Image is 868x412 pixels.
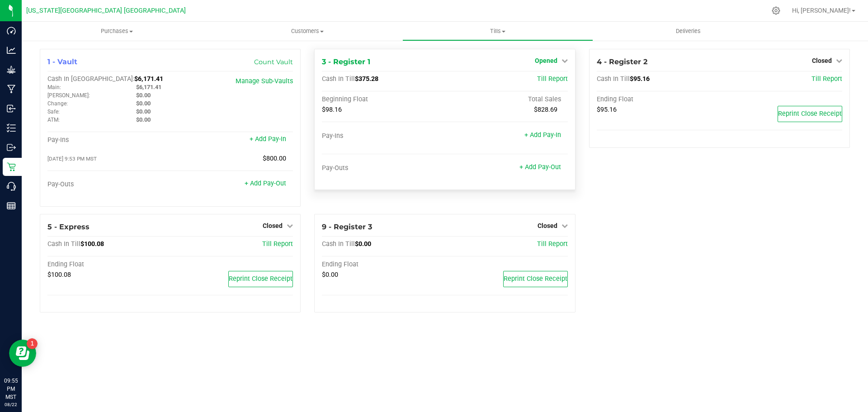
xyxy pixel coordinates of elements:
div: Pay-Ins [47,136,170,144]
span: Closed [263,222,283,229]
span: Reprint Close Receipt [504,275,567,283]
inline-svg: Dashboard [7,26,16,35]
span: Reprint Close Receipt [778,110,842,118]
span: $828.69 [534,106,557,114]
div: Pay-Outs [47,180,170,189]
span: Cash In Till [47,240,80,248]
span: 5 - Express [47,223,90,231]
a: Tills [402,22,593,41]
span: $95.16 [597,106,617,114]
div: Pay-Ins [322,132,445,140]
span: $0.00 [136,108,151,115]
span: 4 - Register 2 [597,57,647,66]
span: Cash In Till [322,75,355,83]
inline-svg: Retail [7,162,16,171]
iframe: Resource center [9,340,36,367]
span: Cash In [GEOGRAPHIC_DATA]: [47,75,134,83]
span: $100.08 [47,271,71,279]
a: Count Vault [254,58,293,66]
p: 09:55 PM MST [4,377,18,401]
div: Ending Float [597,95,720,104]
span: Main: [47,84,61,90]
span: Tills [403,27,592,35]
a: Manage Sub-Vaults [236,77,293,85]
span: $0.00 [136,116,151,123]
span: $6,171.41 [134,75,163,83]
inline-svg: Reports [7,201,16,210]
span: ATM: [47,117,60,123]
iframe: Resource center unread badge [27,338,38,349]
div: Manage settings [770,6,782,15]
span: Customers [212,27,402,35]
inline-svg: Inventory [7,123,16,133]
span: 9 - Register 3 [322,223,372,231]
span: Deliveries [664,27,713,35]
span: Reprint Close Receipt [229,275,292,283]
div: Ending Float [47,260,170,269]
div: Beginning Float [322,95,445,104]
a: Till Report [537,75,568,83]
button: Reprint Close Receipt [503,271,568,287]
span: [US_STATE][GEOGRAPHIC_DATA] [GEOGRAPHIC_DATA] [26,7,186,14]
a: Till Report [262,240,293,248]
a: Deliveries [593,22,783,41]
span: Opened [535,57,557,64]
inline-svg: Analytics [7,46,16,55]
div: Pay-Outs [322,164,445,172]
span: $6,171.41 [136,84,161,90]
span: Cash In Till [322,240,355,248]
span: $100.08 [80,240,104,248]
span: $98.16 [322,106,342,114]
span: [PERSON_NAME]: [47,92,90,99]
span: $0.00 [355,240,371,248]
a: + Add Pay-Out [519,163,561,171]
span: Cash In Till [597,75,630,83]
span: $0.00 [322,271,338,279]
inline-svg: Inbound [7,104,16,113]
inline-svg: Grow [7,65,16,74]
inline-svg: Manufacturing [7,85,16,94]
span: $95.16 [630,75,650,83]
span: $0.00 [136,100,151,107]
span: $375.28 [355,75,378,83]
div: Ending Float [322,260,445,269]
span: [DATE] 9:53 PM MST [47,156,97,162]
span: $800.00 [263,155,286,162]
button: Reprint Close Receipt [228,271,293,287]
span: $0.00 [136,92,151,99]
div: Total Sales [445,95,568,104]
span: 1 - Vault [47,57,77,66]
inline-svg: Call Center [7,182,16,191]
inline-svg: Outbound [7,143,16,152]
p: 08/22 [4,401,18,408]
a: + Add Pay-Out [245,180,286,187]
span: Closed [812,57,832,64]
span: Closed [538,222,557,229]
a: + Add Pay-In [524,131,561,139]
a: Till Report [811,75,842,83]
a: + Add Pay-In [250,135,286,143]
span: Change: [47,100,68,107]
span: Purchases [22,27,212,35]
span: Safe: [47,109,60,115]
button: Reprint Close Receipt [778,106,842,122]
span: Hi, [PERSON_NAME]! [792,7,851,14]
a: Purchases [22,22,212,41]
a: Till Report [537,240,568,248]
a: Customers [212,22,402,41]
span: 3 - Register 1 [322,57,370,66]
